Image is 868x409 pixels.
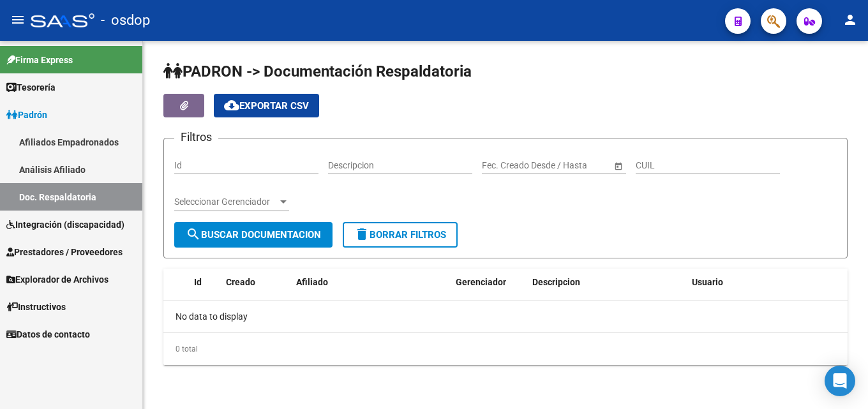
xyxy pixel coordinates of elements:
span: Integración (discapacidad) [6,218,124,232]
span: Gerenciador [456,277,506,287]
div: No data to display [163,301,848,332]
span: Firma Express [6,53,73,67]
mat-icon: menu [10,12,26,27]
button: Borrar Filtros [343,222,458,248]
span: Exportar CSV [224,100,309,112]
datatable-header-cell: Descripcion [527,269,687,296]
button: Buscar Documentacion [174,222,333,248]
span: PADRON -> Documentación Respaldatoria [163,63,472,80]
span: Tesorería [6,80,56,94]
span: Seleccionar Gerenciador [174,197,278,207]
input: Start date [482,160,521,171]
span: Creado [226,277,255,287]
datatable-header-cell: Afiliado [291,269,451,296]
span: Buscar Documentacion [186,229,321,241]
datatable-header-cell: Id [189,269,221,296]
span: Explorador de Archivos [6,272,108,286]
datatable-header-cell: Creado [221,269,291,296]
span: Prestadores / Proveedores [6,245,123,259]
span: Usuario [692,277,723,287]
mat-icon: search [186,227,201,242]
mat-icon: cloud_download [224,98,239,113]
mat-icon: delete [354,227,370,242]
input: End date [532,160,595,171]
span: Padrón [6,108,47,122]
div: Open Intercom Messenger [825,366,855,396]
span: Descripcion [532,277,580,287]
span: Id [194,277,202,287]
div: 0 total [163,333,848,365]
h3: Filtros [174,128,218,146]
span: Afiliado [296,277,328,287]
span: Datos de contacto [6,327,90,341]
mat-icon: person [842,12,858,27]
span: - osdop [101,6,150,34]
button: Exportar CSV [214,94,319,117]
span: Borrar Filtros [354,229,446,241]
datatable-header-cell: Gerenciador [451,269,527,296]
button: Open calendar [611,159,625,172]
span: Instructivos [6,300,66,314]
